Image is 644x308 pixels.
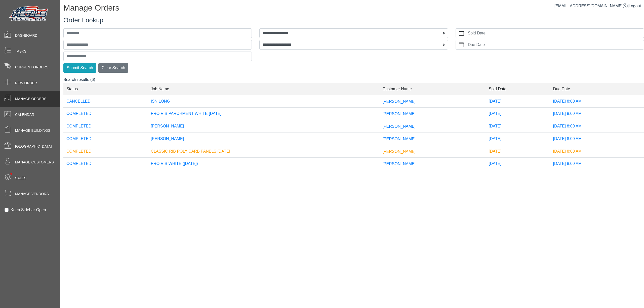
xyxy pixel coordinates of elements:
[467,29,644,38] label: Sold Date
[629,4,641,8] span: Logout
[63,158,148,170] td: COMPLETED
[15,160,54,165] span: Manage Customers
[383,137,416,141] span: [PERSON_NAME]
[15,128,50,133] span: Manage Buildings
[550,145,644,158] td: [DATE] 8:00 AM
[8,5,50,23] img: Metals Direct Inc Logo
[11,207,46,213] label: Keep Sidebar Open
[15,112,34,117] span: Calendar
[63,16,644,24] h3: Order Lookup
[486,120,550,133] td: [DATE]
[148,120,379,133] td: [PERSON_NAME]
[383,112,416,116] span: [PERSON_NAME]
[148,83,379,95] td: Job Name
[456,29,467,38] button: calendar
[486,95,550,108] td: [DATE]
[383,99,416,103] span: [PERSON_NAME]
[15,144,52,149] span: [GEOGRAPHIC_DATA]
[550,95,644,108] td: [DATE] 8:00 AM
[63,145,148,158] td: COMPLETED
[98,63,128,73] button: Clear Search
[380,83,486,95] td: Customer Name
[63,77,644,174] div: Search results (6)
[383,149,416,153] span: [PERSON_NAME]
[63,108,148,120] td: COMPLETED
[148,133,379,145] td: [PERSON_NAME]
[63,133,148,145] td: COMPLETED
[550,133,644,145] td: [DATE] 8:00 AM
[467,40,644,49] label: Due Date
[554,4,628,8] a: [EMAIL_ADDRESS][DOMAIN_NAME]
[383,162,416,166] span: [PERSON_NAME]
[148,95,379,108] td: ISN LONG
[15,191,49,197] span: Manage Vendors
[456,40,467,49] button: calendar
[148,158,379,170] td: PRO RIB WHITE ([DATE])
[554,3,641,9] div: |
[550,108,644,120] td: [DATE] 8:00 AM
[63,83,148,95] td: Status
[486,108,550,120] td: [DATE]
[486,158,550,170] td: [DATE]
[486,133,550,145] td: [DATE]
[459,42,464,47] svg: calendar
[459,31,464,36] svg: calendar
[15,96,46,102] span: Manage Orders
[15,33,37,38] span: Dashboard
[5,166,18,182] span: •
[383,124,416,128] span: [PERSON_NAME]
[148,145,379,158] td: CLASSIC RIB POLY CARB PANELS [DATE]
[15,65,48,70] span: Current Orders
[550,120,644,133] td: [DATE] 8:00 AM
[63,120,148,133] td: COMPLETED
[486,83,550,95] td: Sold Date
[550,158,644,170] td: [DATE] 8:00 AM
[15,49,26,54] span: Tasks
[550,83,644,95] td: Due Date
[486,145,550,158] td: [DATE]
[15,80,37,86] span: New Order
[63,3,644,14] h1: Manage Orders
[63,63,96,73] button: Submit Search
[63,95,148,108] td: CANCELLED
[148,108,379,120] td: PRO RIB PARCHMENT WHITE [DATE]
[15,175,26,181] span: Sales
